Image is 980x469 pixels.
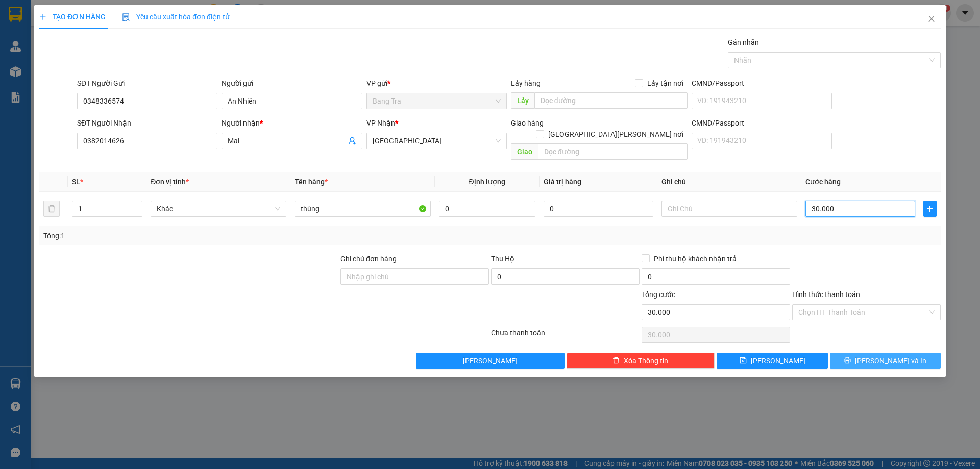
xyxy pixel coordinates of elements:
span: Lấy tận nơi [643,78,688,89]
span: Lấy [511,92,534,109]
label: Gán nhãn [728,38,759,46]
span: user-add [348,137,356,145]
span: Xóa Thông tin [624,355,668,366]
span: Đơn vị tính [151,178,189,186]
button: plus [923,201,937,217]
span: printer [844,357,851,365]
div: Người gửi [222,78,362,89]
span: Cước hàng [805,178,841,186]
button: delete [43,201,60,217]
input: VD: Bàn, Ghế [295,201,430,217]
span: [PERSON_NAME] [463,355,518,366]
span: Giao hàng [511,119,544,127]
button: printer[PERSON_NAME] và In [830,353,941,369]
span: close [927,15,936,23]
span: [PERSON_NAME] và In [855,355,926,366]
button: Close [917,5,946,34]
span: Định lượng [469,178,505,186]
div: SĐT Người Nhận [77,117,217,129]
div: Chưa thanh toán [490,327,641,345]
input: Ghi chú đơn hàng [340,268,489,285]
button: save[PERSON_NAME] [717,353,827,369]
input: Dọc đường [534,92,688,109]
span: Bang Tra [373,93,501,109]
label: Ghi chú đơn hàng [340,255,397,263]
input: 0 [544,201,653,217]
div: Tổng: 1 [43,230,378,241]
input: Dọc đường [538,143,688,160]
span: Sài Gòn [373,133,501,149]
span: Giá trị hàng [544,178,581,186]
span: TẠO ĐƠN HÀNG [39,13,106,21]
div: SĐT Người Gửi [77,78,217,89]
button: [PERSON_NAME] [416,353,565,369]
span: Lấy hàng [511,79,541,87]
span: Tổng cước [642,290,675,299]
span: [PERSON_NAME] [751,355,805,366]
div: CMND/Passport [692,78,832,89]
span: Giao [511,143,538,160]
th: Ghi chú [657,172,801,192]
span: [GEOGRAPHIC_DATA][PERSON_NAME] nơi [544,129,688,140]
button: deleteXóa Thông tin [567,353,715,369]
input: Ghi Chú [661,201,797,217]
span: Phí thu hộ khách nhận trả [650,253,741,264]
div: CMND/Passport [692,117,832,129]
img: icon [122,13,130,21]
span: plus [39,13,46,20]
label: Hình thức thanh toán [792,290,860,299]
span: Yêu cầu xuất hóa đơn điện tử [122,13,230,21]
span: delete [612,357,620,365]
span: Thu Hộ [491,255,514,263]
span: VP Nhận [366,119,395,127]
span: Tên hàng [295,178,328,186]
span: plus [924,205,936,213]
span: save [740,357,747,365]
span: SL [72,178,80,186]
div: Người nhận [222,117,362,129]
div: VP gửi [366,78,507,89]
span: Khác [157,201,280,216]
